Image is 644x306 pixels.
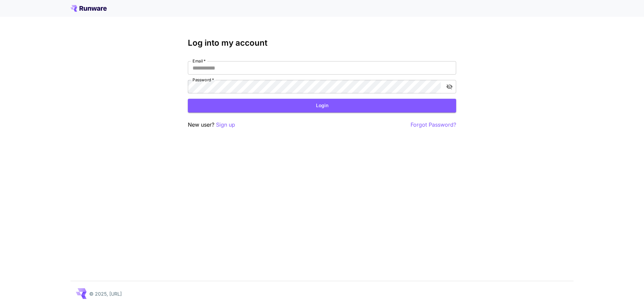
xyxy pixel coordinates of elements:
[89,290,122,297] p: © 2025, [URL]
[443,81,455,93] button: toggle password visibility
[193,58,206,64] label: Email
[188,121,235,129] p: New user?
[188,99,456,113] button: Login
[193,77,214,83] label: Password
[411,121,456,129] button: Forgot Password?
[216,121,235,129] button: Sign up
[188,38,456,48] h3: Log into my account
